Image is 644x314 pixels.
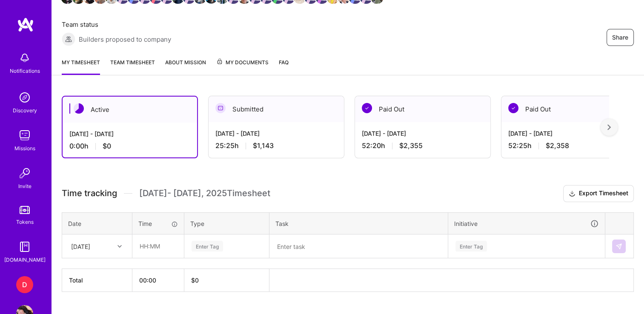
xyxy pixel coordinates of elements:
[63,97,197,123] div: Active
[10,66,40,75] div: Notifications
[253,141,274,150] span: $1,143
[612,33,628,42] span: Share
[16,49,33,66] img: bell
[138,219,178,228] div: Time
[508,129,630,138] div: [DATE] - [DATE]
[14,144,35,153] div: Missions
[13,106,37,115] div: Discovery
[508,141,630,150] div: 52:25 h
[455,240,487,253] div: Enter Tag
[279,58,289,75] a: FAQ
[110,58,155,75] a: Team timesheet
[362,141,484,150] div: 52:20 h
[216,58,269,75] a: My Documents
[399,141,423,150] span: $2,355
[607,124,611,130] img: right
[16,165,33,182] img: Invite
[546,141,569,150] span: $2,358
[18,182,31,191] div: Invite
[508,103,518,113] img: Paid Out
[215,141,337,150] div: 25:25 h
[62,212,132,234] th: Date
[62,32,75,46] img: Builders proposed to company
[563,185,634,202] button: Export Timesheet
[569,189,575,198] i: icon Download
[16,89,33,106] img: discovery
[454,219,599,228] div: Initiative
[4,255,46,264] div: [DOMAIN_NAME]
[362,129,484,138] div: [DATE] - [DATE]
[501,96,637,122] div: Paid Out
[362,103,372,113] img: Paid Out
[215,103,226,113] img: Submitted
[117,244,122,248] i: icon Chevron
[20,206,30,214] img: tokens
[216,58,269,67] span: My Documents
[71,242,90,251] div: [DATE]
[79,35,171,44] span: Builders proposed to company
[16,276,33,293] div: D
[17,17,34,32] img: logo
[215,129,337,138] div: [DATE] - [DATE]
[69,142,190,151] div: 0:00 h
[132,269,184,292] th: 00:00
[62,20,171,29] span: Team status
[191,277,199,284] span: $ 0
[615,243,622,250] img: Submit
[103,142,111,151] span: $0
[355,96,490,122] div: Paid Out
[16,217,34,226] div: Tokens
[139,188,270,199] span: [DATE] - [DATE] , 2025 Timesheet
[69,129,190,138] div: [DATE] - [DATE]
[184,212,269,234] th: Type
[14,276,35,293] a: D
[607,29,634,46] button: Share
[16,127,33,144] img: teamwork
[269,212,448,234] th: Task
[16,238,33,255] img: guide book
[133,235,183,257] input: HH:MM
[62,58,100,75] a: My timesheet
[62,188,117,199] span: Time tracking
[209,96,344,122] div: Submitted
[165,58,206,75] a: About Mission
[62,269,132,292] th: Total
[74,103,84,114] img: Active
[192,240,223,253] div: Enter Tag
